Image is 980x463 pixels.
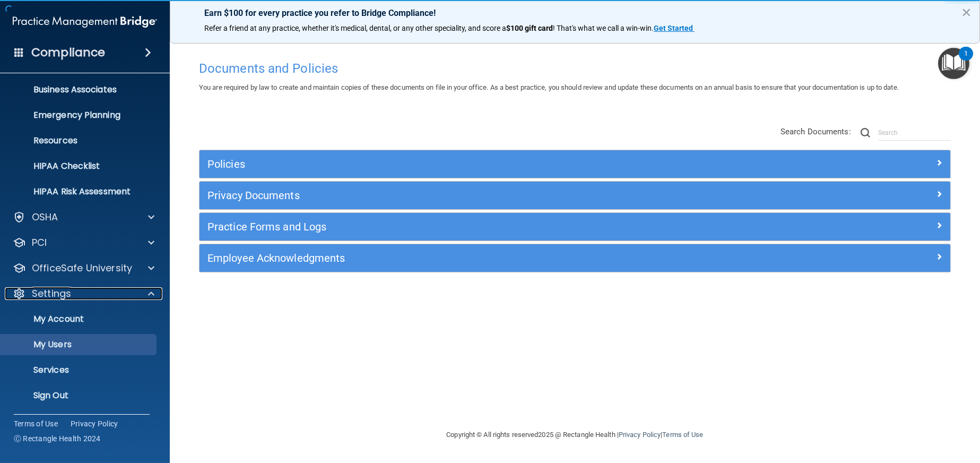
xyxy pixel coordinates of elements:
p: Resources [7,135,152,146]
p: Sign Out [7,390,152,401]
p: My Users [7,339,152,350]
a: PCI [13,236,154,249]
a: OfficeSafe University [13,262,154,275]
iframe: Drift Widget Chat Controller [796,388,967,430]
h5: Privacy Documents [207,190,754,201]
h5: Employee Acknowledgments [207,252,754,264]
div: Copyright © All rights reserved 2025 @ Rectangle Health | | [381,418,769,452]
p: OSHA [32,211,58,224]
h5: Practice Forms and Logs [207,221,754,233]
div: 1 [964,54,968,67]
h4: Documents and Policies [199,62,951,75]
a: Terms of Use [662,431,703,439]
p: Earn $100 for every practice you refer to Bridge Compliance! [204,8,946,18]
h4: Compliance [31,45,105,60]
span: You are required by law to create and maintain copies of these documents on file in your office. ... [199,83,899,91]
button: Open Resource Center, 1 new notification [938,48,969,79]
p: HIPAA Checklist [7,161,152,172]
a: Settings [13,287,154,300]
span: Search Documents: [780,127,851,136]
a: Policies [207,156,942,173]
span: Refer a friend at any practice, whether it's medical, dental, or any other speciality, and score a [204,24,506,32]
p: OfficeSafe University [32,262,132,275]
input: Search [878,125,951,141]
img: PMB logo [13,11,157,32]
p: Services [7,365,152,375]
a: Get Started [654,24,695,32]
p: My Account [7,314,152,324]
strong: $100 gift card [506,24,553,32]
span: Ⓒ Rectangle Health 2024 [14,433,101,444]
a: Practice Forms and Logs [207,218,942,235]
a: Terms of Use [14,418,58,429]
img: ic-search.3b580494.png [861,128,870,138]
p: Settings [32,287,71,300]
a: OSHA [13,211,154,224]
p: Emergency Planning [7,110,152,121]
p: Business Associates [7,84,152,95]
p: PCI [32,236,47,249]
button: Close [961,4,972,21]
strong: Get Started [654,24,693,32]
span: ! That's what we call a win-win. [553,24,654,32]
a: Privacy Policy [619,431,661,439]
p: HIPAA Risk Assessment [7,186,152,197]
a: Employee Acknowledgments [207,250,942,267]
a: Privacy Documents [207,187,942,204]
a: Privacy Policy [71,418,118,429]
h5: Policies [207,158,754,170]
